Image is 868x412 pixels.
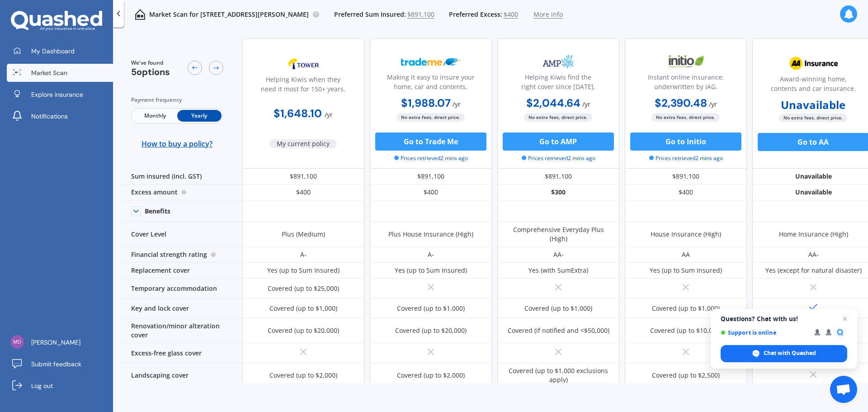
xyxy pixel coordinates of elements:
span: Monthly [133,110,177,122]
span: My current policy [270,139,337,148]
button: Go to Trade Me [375,133,486,151]
b: $1,648.10 [274,106,322,120]
div: Home Insurance (High) [779,230,848,239]
div: $400 [625,185,747,200]
a: Log out [7,377,113,395]
div: Cover Level [120,222,242,247]
div: Covered (up to $1,000) [269,304,337,313]
span: Log out [31,381,53,390]
div: Sum insured (incl. GST) [120,169,242,185]
div: Covered (up to $20,000) [268,326,339,335]
span: My Dashboard [31,47,75,56]
a: My Dashboard [7,42,113,60]
span: More info [533,10,563,19]
span: / yr [709,100,717,109]
div: Making it easy to insure your home, car and contents. [377,72,484,95]
div: Yes (with SumExtra) [528,266,588,275]
span: We've found [131,59,170,67]
button: Go to Initio [630,133,741,151]
img: Trademe.webp [401,50,461,73]
div: Plus House Insurance (High) [388,230,473,239]
a: Submit feedback [7,355,113,373]
span: Explore insurance [31,90,83,99]
p: Market Scan for [STREET_ADDRESS][PERSON_NAME] [149,10,309,19]
div: Covered (up to $1,000 exclusions apply) [504,366,613,384]
span: / yr [582,100,590,109]
span: Close chat [840,313,850,324]
div: Yes (except for natural disaster) [765,266,862,275]
div: Helping Kiwis when they need it most for 150+ years. [250,75,357,97]
div: A- [428,250,434,259]
span: Yearly [177,110,222,122]
span: No extra fees, direct price. [397,113,465,122]
span: Notifications [31,112,68,121]
div: Covered (up to $2,000) [397,371,465,380]
img: AA.webp [783,52,843,75]
span: No extra fees, direct price. [652,113,720,122]
div: Excess amount [120,185,242,200]
span: [PERSON_NAME] [31,338,80,347]
div: $400 [370,185,492,200]
span: Submit feedback [31,360,81,369]
div: Covered (up to $10,000) [650,326,722,335]
a: [PERSON_NAME] [7,333,113,351]
div: Instant online insurance; underwritten by IAG. [632,72,739,95]
div: Covered (up to $2,000) [269,371,337,380]
div: Award-winning home, contents and car insurance. [760,74,867,97]
a: Market Scan [7,64,113,82]
span: Chat with Quashed [764,349,816,357]
div: Comprehensive Everyday Plus (High) [504,225,613,243]
a: Notifications [7,107,113,125]
img: AMP.webp [528,50,588,73]
img: 50d2abe1f159ba3caa4155f0c11a8fdd [10,335,24,349]
span: / yr [453,100,461,109]
img: Tower.webp [274,52,333,75]
div: Plus (Medium) [282,230,325,239]
div: AA- [553,250,564,259]
span: $400 [504,10,518,19]
div: $400 [242,185,364,200]
a: Explore insurance [7,85,113,104]
span: Preferred Sum Insured: [334,10,406,19]
div: Renovation/minor alteration cover [120,318,242,343]
div: Covered (up to $20,000) [395,326,467,335]
div: Covered (up to $1,000) [397,304,465,313]
div: Open chat [830,376,857,403]
span: Support is online [721,329,808,336]
span: 5 options [131,66,170,78]
span: $891,100 [407,10,434,19]
img: home-and-contents.b802091223b8502ef2dd.svg [135,9,146,20]
div: Benefits [145,207,170,215]
div: Financial strength rating [120,247,242,263]
div: Temporary accommodation [120,279,242,298]
div: Payment frequency [131,95,223,104]
div: $300 [497,185,619,200]
div: $891,100 [497,169,619,185]
span: Market Scan [31,68,67,77]
div: $891,100 [242,169,364,185]
b: Unavailable [781,100,846,109]
b: $2,044.64 [526,96,580,110]
span: Prices retrieved 2 mins ago [394,154,468,162]
div: Chat with Quashed [721,345,847,362]
div: Excess-free glass cover [120,343,242,363]
b: $2,390.48 [655,96,707,110]
div: Yes (up to Sum Insured) [267,266,340,275]
img: Initio.webp [656,50,716,73]
span: Preferred Excess: [449,10,502,19]
div: Covered (up to $1,000) [524,304,592,313]
div: A- [300,250,307,259]
span: / yr [325,110,333,119]
div: Covered (if notified and <$50,000) [508,326,609,335]
button: Go to AMP [503,133,614,151]
div: House Insurance (High) [651,230,721,239]
div: Key and lock cover [120,298,242,318]
span: No extra fees, direct price. [779,114,848,122]
span: How to buy a policy? [142,139,213,148]
div: Landscaping cover [120,363,242,388]
div: Helping Kiwis find the right cover since [DATE]. [505,72,612,95]
div: AA [682,250,690,259]
b: $1,988.07 [401,96,451,110]
div: Yes (up to Sum Insured) [650,266,722,275]
div: $891,100 [625,169,747,185]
